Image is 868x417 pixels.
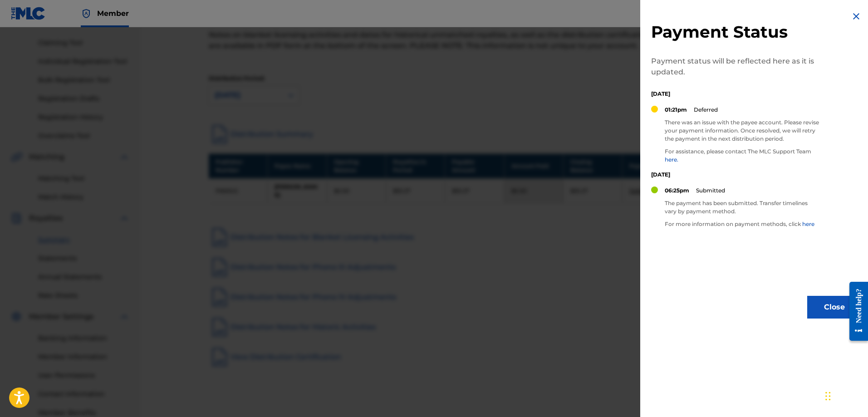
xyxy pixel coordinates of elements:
[81,8,92,19] img: Top Rightsholder
[665,220,819,228] p: For more information on payment methods, click
[665,118,819,143] p: There was an issue with the payee account. Please revise your payment information. Once resolved,...
[823,373,868,417] iframe: Chat Widget
[807,296,862,319] button: Close
[843,275,868,348] iframe: Resource Center
[665,106,687,114] p: 01:21pm
[665,156,678,163] a: here.
[665,186,689,195] p: 06:25pm
[665,199,819,216] p: The payment has been submitted. Transfer timelines vary by payment method.
[11,7,46,20] img: MLC Logo
[651,171,819,179] p: [DATE]
[665,147,819,164] p: For assistance, please contact The MLC Support Team
[802,221,814,227] a: here
[696,186,725,195] p: Submitted
[694,106,718,114] p: Deferred
[651,90,819,98] p: [DATE]
[651,56,819,78] p: Payment status will be reflected here as it is updated.
[97,8,129,19] span: Member
[651,22,819,42] h2: Payment Status
[825,383,831,410] div: Drag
